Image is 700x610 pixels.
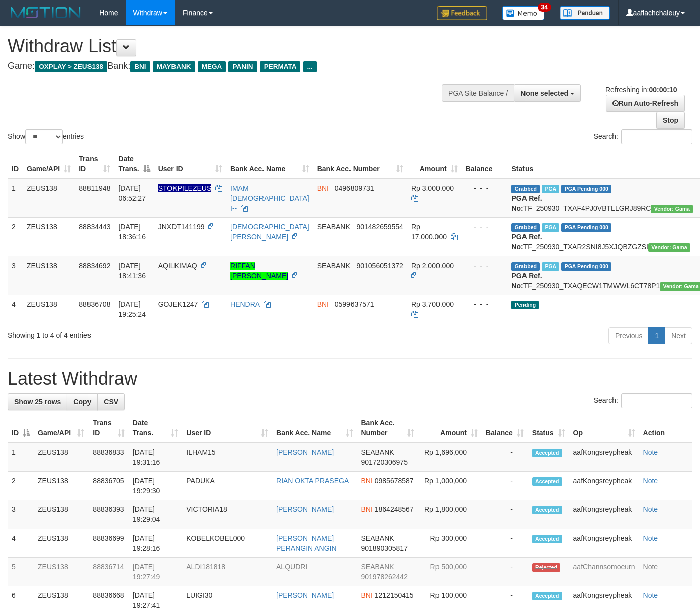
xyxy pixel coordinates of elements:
[23,217,75,256] td: ZEUS138
[276,448,334,456] a: [PERSON_NAME]
[226,150,313,179] th: Bank Acc. Name: activate to sort column ascending
[25,129,63,144] select: Showentries
[511,262,540,271] span: Grabbed
[538,3,551,12] span: 34
[361,505,373,513] span: BNI
[656,112,685,129] a: Stop
[8,393,67,410] a: Show 25 rows
[118,262,146,280] span: [DATE] 18:41:36
[260,61,301,72] span: PERMATA
[569,558,639,586] td: aafChannsomoeurn
[276,534,337,552] a: [PERSON_NAME] PERANGIN ANGIN
[34,472,89,500] td: ZEUS138
[89,500,128,529] td: 88836393
[511,185,540,193] span: Grabbed
[569,414,639,443] th: Op: activate to sort column ascending
[532,592,562,600] span: Accepted
[129,500,182,529] td: [DATE] 19:29:04
[8,472,34,500] td: 2
[648,243,690,252] span: Vendor URL: https://trx31.1velocity.biz
[73,398,91,406] span: Copy
[411,262,454,270] span: Rp 2.000.000
[23,150,75,179] th: Game/API: activate to sort column ascending
[317,184,329,192] span: BNI
[514,84,581,102] button: None selected
[542,223,559,232] span: Marked by aafsolysreylen
[482,500,528,529] td: -
[129,472,182,500] td: [DATE] 19:29:30
[303,61,317,72] span: ...
[418,472,482,500] td: Rp 1,000,000
[569,529,639,558] td: aafKongsreypheak
[8,129,84,144] label: Show entries
[462,150,508,179] th: Balance
[532,506,562,514] span: Accepted
[34,414,89,443] th: Game/API: activate to sort column ascending
[643,448,658,456] a: Note
[8,500,34,529] td: 3
[502,6,545,20] img: Button%20Memo.svg
[230,223,309,241] a: [DEMOGRAPHIC_DATA][PERSON_NAME]
[8,326,284,340] div: Showing 1 to 4 of 4 entries
[466,260,504,271] div: - - -
[335,184,374,192] span: Copy 0496809731 to clipboard
[375,505,414,513] span: Copy 1864248567 to clipboard
[375,477,414,485] span: Copy 0985678587 to clipboard
[411,300,454,308] span: Rp 3.700.000
[8,256,23,295] td: 3
[35,61,107,72] span: OXPLAY > ZEUS138
[511,223,540,232] span: Grabbed
[34,529,89,558] td: ZEUS138
[569,443,639,472] td: aafKongsreypheak
[89,472,128,500] td: 88836705
[643,477,658,485] a: Note
[230,300,259,308] a: HENDRA
[129,414,182,443] th: Date Trans.: activate to sort column ascending
[511,233,542,251] b: PGA Ref. No:
[158,184,212,192] span: Nama rekening ada tanda titik/strip, harap diedit
[8,369,692,389] h1: Latest Withdraw
[89,414,128,443] th: Trans ID: activate to sort column ascending
[8,36,457,56] h1: Withdraw List
[511,272,542,290] b: PGA Ref. No:
[129,443,182,472] td: [DATE] 19:31:16
[23,295,75,323] td: ZEUS138
[182,529,272,558] td: KOBELKOBEL000
[511,194,542,212] b: PGA Ref. No:
[104,398,118,406] span: CSV
[14,398,61,406] span: Show 25 rows
[361,544,408,552] span: Copy 901890305817 to clipboard
[97,393,125,410] a: CSV
[230,184,309,212] a: IMAM [DEMOGRAPHIC_DATA] I--
[569,500,639,529] td: aafKongsreypheak
[361,448,394,456] span: SEABANK
[665,327,692,344] a: Next
[482,414,528,443] th: Balance: activate to sort column ascending
[79,300,110,308] span: 88836708
[482,443,528,472] td: -
[335,300,374,308] span: Copy 0599637571 to clipboard
[8,443,34,472] td: 1
[643,534,658,542] a: Note
[482,472,528,500] td: -
[606,95,685,112] a: Run Auto-Refresh
[643,505,658,513] a: Note
[8,61,457,71] h4: Game: Bank:
[272,414,357,443] th: Bank Acc. Name: activate to sort column ascending
[520,89,568,97] span: None selected
[8,414,34,443] th: ID: activate to sort column descending
[418,558,482,586] td: Rp 500,000
[639,414,692,443] th: Action
[89,529,128,558] td: 88836699
[158,300,198,308] span: GOJEK1247
[118,300,146,318] span: [DATE] 19:25:24
[528,414,569,443] th: Status: activate to sort column ascending
[154,150,226,179] th: User ID: activate to sort column ascending
[276,563,307,571] a: ALQUDRI
[317,300,329,308] span: BNI
[75,150,114,179] th: Trans ID: activate to sort column ascending
[23,256,75,295] td: ZEUS138
[561,262,611,271] span: PGA Pending
[8,179,23,218] td: 1
[651,205,693,213] span: Vendor URL: https://trx31.1velocity.biz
